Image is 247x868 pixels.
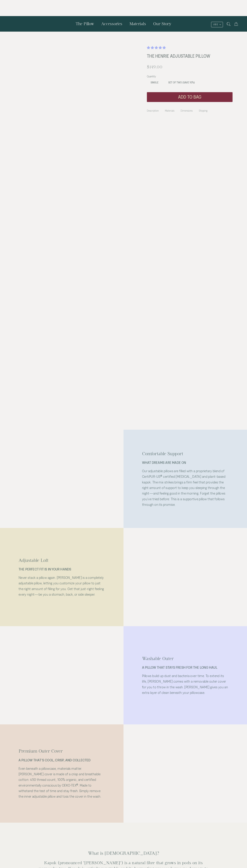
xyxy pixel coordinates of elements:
[142,468,228,507] p: Our adjustable pillows are filled with a proprietary blend of CertiPUR-US® certified [MEDICAL_DAT...
[19,557,105,563] h2: Adjustable Loft
[19,567,105,571] p: THE PERFECT FIT IS IN YOUR HANDS
[142,665,228,669] p: A PILLOW THAT STAYS FRESH FOR THE LONG HAUL
[37,850,210,856] h2: What is [DEMOGRAPHIC_DATA]?
[126,16,150,31] a: Materials
[142,655,228,662] h2: Washable Outer
[147,52,220,60] h1: The Henrie Adjustable Pillow
[142,450,228,457] h2: Comfortable Support
[147,75,157,78] span: Quantity
[211,22,223,27] button: USD $
[19,758,105,762] p: A PILLOW THAT'S COOL, CRISP, AND COLLECTED
[147,107,159,112] li: Description
[199,107,208,112] li: Shipping
[72,16,98,31] a: The Pillow
[19,748,105,754] h2: Premium Outer Cover
[150,16,175,31] a: Our Story
[153,21,171,26] span: Our Story
[181,107,193,112] li: Dimensions
[151,81,158,84] span: Single
[19,766,105,799] p: Even beneath a pillowcase, materials matter. [PERSON_NAME] cover is made of a crisp and breathabl...
[98,16,126,31] a: Accessories
[147,46,166,49] span: 4.87 stars
[168,81,195,84] span: Set of Two (SAVE 10%)
[101,21,122,26] span: Accessories
[142,460,228,465] p: What Dreams Are Made On
[129,21,146,26] span: Materials
[19,575,105,597] p: Never stack a pillow again. [PERSON_NAME] is a completely adjustable pillow, letting you customiz...
[76,21,94,26] span: The Pillow
[165,107,174,112] li: Materials
[142,673,228,695] p: Pillows build up dust and bacteria over time. To extend its life, [PERSON_NAME] comes with a remo...
[147,92,233,102] button: Add to bag
[147,65,162,69] span: $149.00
